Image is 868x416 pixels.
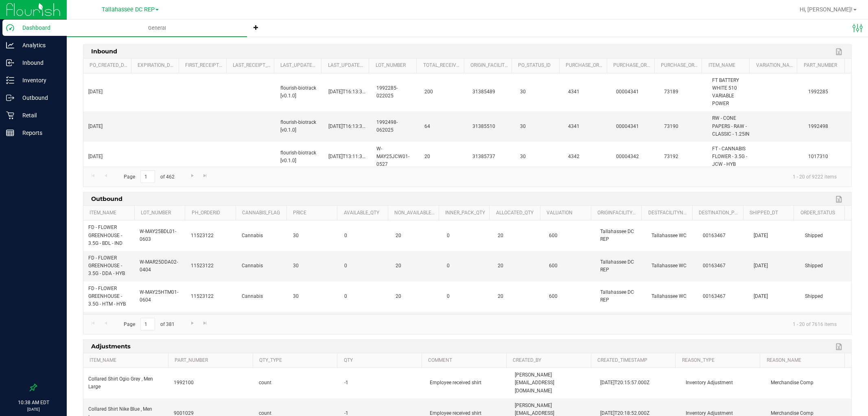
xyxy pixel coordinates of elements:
[493,312,544,342] td: 20
[708,62,746,69] a: item_name
[83,111,131,142] td: [DATE]
[803,73,851,112] td: 1992285
[90,357,165,364] a: item_name
[442,251,493,282] td: 0
[83,73,131,112] td: [DATE]
[186,282,237,312] td: 11523122
[186,170,198,181] a: Go to the next page
[493,282,544,312] td: 20
[83,220,135,251] td: FD - FLOWER GREENHOUSE - 3.5G - BDL - IND
[135,312,186,342] td: W-MAR25LMZ02-0401
[595,368,681,398] td: [DATE]T20:15:57.000Z
[14,58,63,68] p: Inbound
[611,73,659,112] td: 00004341
[14,128,63,138] p: Reports
[102,6,155,13] span: Tallahassee DC REP
[275,111,324,142] td: flourish-biotrack [v0.1.0]
[442,220,493,251] td: 0
[199,170,211,181] a: Go to the last page
[566,62,603,69] a: purchase_order_hdr_pk
[237,282,288,312] td: Cannabis
[89,45,120,57] span: Inbound
[328,62,366,69] a: last_updated_timestamp
[800,251,851,282] td: Shipped
[186,220,237,251] td: 11523122
[470,62,508,69] a: origin_facility_order_line_pk
[324,142,372,172] td: [DATE]T13:11:34.000Z
[83,312,135,342] td: FD - FLOWER GREENHOUSE - 3.5G - LMZ - HYB
[518,62,556,69] a: po_status_id
[117,170,181,183] span: Page of 462
[288,282,339,312] td: 30
[89,340,133,352] span: Adjustments
[595,220,647,251] td: Tallahassee DC REP
[563,73,611,112] td: 4341
[14,40,63,50] p: Analytics
[515,111,563,142] td: 30
[339,282,391,312] td: 0
[800,312,851,342] td: Shipped
[4,406,63,412] p: [DATE]
[767,357,842,364] a: reason_name
[786,318,843,330] span: 1 - 20 of 7616 items
[595,282,647,312] td: Tallahassee DC REP
[425,368,510,398] td: Employee received shirt
[468,142,516,172] td: 31385737
[8,351,33,375] iframe: Resource center
[6,129,14,137] inline-svg: Reports
[707,111,755,142] td: RW - CONE PAPERS - RAW - CLASSIC - 1.25IN
[468,111,516,142] td: 31385510
[750,210,791,216] a: Shipped_dt
[185,62,223,69] a: first_receipt_timestamp
[288,220,339,251] td: 30
[376,62,413,69] a: Lot_Number
[493,251,544,282] td: 20
[6,24,14,32] inline-svg: Dashboard
[6,41,14,49] inline-svg: Analytics
[275,142,324,172] td: flourish-biotrack [v0.1.0]
[175,357,249,364] a: part_number
[595,251,647,282] td: Tallahassee DC REP
[6,94,14,102] inline-svg: Outbound
[803,142,851,172] td: 1017310
[442,312,493,342] td: 0
[420,142,468,172] td: 20
[647,312,698,342] td: Tallahassee WC
[698,251,749,282] td: 00163467
[324,111,372,142] td: [DATE]T16:13:33.000Z
[648,210,689,216] a: destFacilityName
[24,350,34,359] iframe: Resource center unread badge
[237,251,288,282] td: Cannabis
[468,73,516,112] td: 31385489
[707,73,755,112] td: FT BATTERY WHITE 510 VARIABLE POWER
[339,220,391,251] td: 0
[661,62,699,69] a: purchase_order_line_pk
[698,282,749,312] td: 00163467
[199,318,211,329] a: Go to the last page
[699,210,740,216] a: destination_purchase_order_id
[233,62,271,69] a: last_receipt_timestamp
[275,73,324,112] td: flourish-biotrack [v0.1.0]
[137,24,177,32] span: General
[544,282,595,312] td: 600
[391,220,442,251] td: 20
[513,357,588,364] a: created_by
[391,282,442,312] td: 20
[83,251,135,282] td: FD - FLOWER GREENHOUSE - 3.5G - DDA - HYB
[391,312,442,342] td: 20
[259,357,334,364] a: qty_type
[83,368,169,398] td: Collared Shirt Ogio Grey , Men Large
[544,251,595,282] td: 600
[391,251,442,282] td: 20
[563,111,611,142] td: 4341
[563,142,611,172] td: 4342
[833,341,846,352] a: Export to Excel
[442,282,493,312] td: 0
[280,62,318,69] a: last_updated_by
[14,75,63,85] p: Inventory
[6,111,14,119] inline-svg: Retail
[237,220,288,251] td: Cannabis
[496,210,537,216] a: Allocated_qty
[515,142,563,172] td: 30
[140,318,155,330] input: 1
